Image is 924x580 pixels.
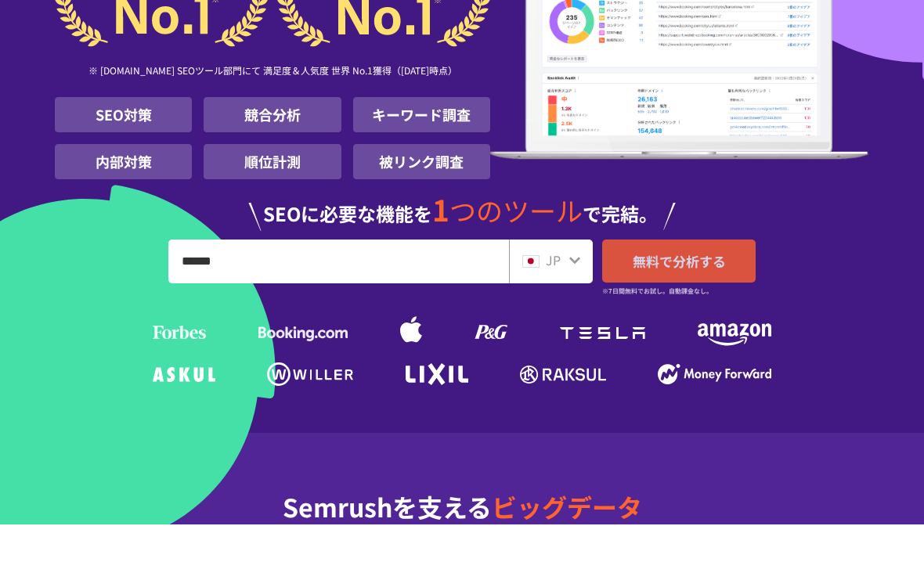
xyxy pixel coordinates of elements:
[449,247,583,286] span: つのツール
[204,200,341,236] li: 順位計測
[204,153,341,189] li: 競合分析
[353,200,490,236] li: 被リンク調査
[602,340,713,355] small: ※7日間無料でお試し。自動課金なし。
[169,297,508,339] input: URL、キーワードを入力してください
[432,244,449,286] span: 1
[55,153,192,189] li: SEO対策
[546,307,561,326] span: JP
[353,153,490,189] li: キーワード調査
[55,103,490,153] div: ※ [DOMAIN_NAME] SEOツール部門にて 満足度＆人気度 世界 No.1獲得（[DATE]時点）
[583,256,658,283] span: で完結。
[55,236,869,287] div: SEOに必要な機能を
[55,200,192,236] li: 内部対策
[602,296,756,339] a: 無料で分析する
[633,308,726,327] span: 無料で分析する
